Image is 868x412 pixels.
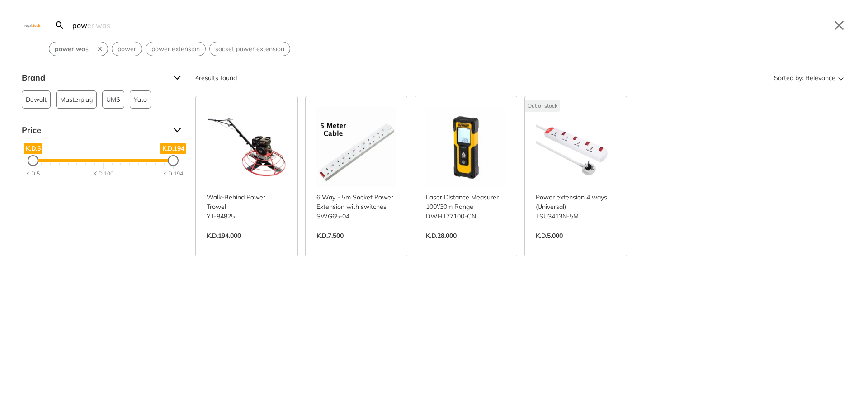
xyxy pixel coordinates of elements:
strong: power wa [55,45,85,53]
div: Suggestion: socket power extension [209,42,290,56]
strong: 4 [195,74,199,82]
button: Select suggestion: socket power extension [210,42,290,56]
div: Minimum Price [28,155,38,166]
svg: Sort [835,72,846,83]
button: Masterplug [56,90,97,109]
button: Yato [130,90,151,109]
div: K.D.100 [94,170,113,178]
span: Yato [134,91,147,108]
svg: Search [54,20,65,31]
button: Select suggestion: power was [49,42,94,56]
span: Relevance [805,71,835,85]
span: UMS [106,91,120,108]
div: Maximum Price [168,155,179,166]
span: Masterplug [60,91,93,108]
input: Search… [71,14,826,36]
div: K.D.194 [163,170,183,178]
button: Close [832,18,846,33]
div: results found [195,71,237,85]
span: s [55,44,89,54]
span: power extension [151,44,200,54]
div: K.D.5 [26,170,40,178]
svg: Remove suggestion: power was [96,45,104,53]
span: Brand [22,71,166,85]
span: power [118,44,136,54]
button: Select suggestion: power [112,42,142,56]
button: Select suggestion: power extension [146,42,205,56]
span: Dewalt [26,91,47,108]
span: Price [22,123,166,137]
button: Remove suggestion: power was [94,42,108,56]
div: Out of stock [525,100,560,112]
img: Close [22,23,43,27]
div: Suggestion: power extension [146,42,206,56]
span: socket power extension [215,44,284,54]
button: Dewalt [22,90,51,109]
div: Suggestion: power [112,42,142,56]
button: Sorted by:Relevance Sort [772,71,846,85]
button: UMS [102,90,124,109]
div: Suggestion: power was [49,42,108,56]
